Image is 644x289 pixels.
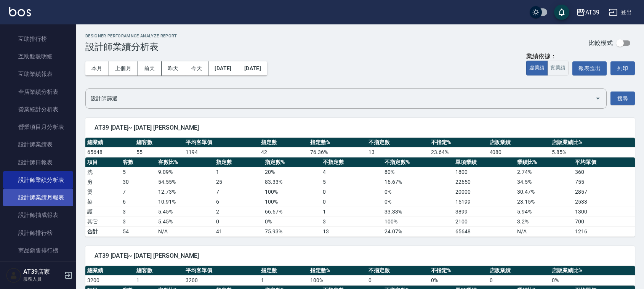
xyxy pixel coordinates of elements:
[85,197,121,207] td: 染
[95,124,626,132] span: AT39 [DATE]~ [DATE] [PERSON_NAME]
[429,275,488,285] td: 0 %
[367,147,429,157] td: 13
[259,147,308,157] td: 42
[3,30,73,48] a: 互助排行榜
[488,266,550,276] th: 店販業績
[3,118,73,136] a: 營業項目月分析表
[308,275,367,285] td: 100 %
[592,92,604,104] button: Open
[121,167,156,177] td: 5
[3,48,73,65] a: 互助點數明細
[3,83,73,101] a: 全店業績分析表
[263,197,321,207] td: 100 %
[515,226,573,236] td: N/A
[135,147,184,157] td: 55
[85,187,121,197] td: 燙
[85,207,121,217] td: 護
[6,268,21,283] img: Person
[383,226,453,236] td: 24.07%
[453,197,515,207] td: 15199
[121,197,156,207] td: 6
[184,147,259,157] td: 1194
[383,207,453,217] td: 33.33 %
[156,157,214,167] th: 客數比%
[138,61,162,75] button: 前天
[121,207,156,217] td: 3
[383,157,453,167] th: 不指定數%
[321,207,383,217] td: 1
[184,138,259,148] th: 平均客單價
[85,147,135,157] td: 65648
[263,157,321,167] th: 指定數%
[85,275,135,285] td: 3200
[367,275,429,285] td: 0
[85,226,121,236] td: 合計
[214,177,263,187] td: 25
[3,65,73,83] a: 互助業績報表
[156,226,214,236] td: N/A
[85,138,635,157] table: a dense table
[214,187,263,197] td: 7
[429,266,488,276] th: 不指定%
[3,171,73,189] a: 設計師業績分析表
[263,207,321,217] td: 66.67 %
[367,138,429,148] th: 不指定數
[156,177,214,187] td: 54.55 %
[610,61,635,75] button: 列印
[550,266,635,276] th: 店販業績比%
[85,61,109,75] button: 本月
[572,61,607,75] button: 報表匯出
[383,167,453,177] td: 80 %
[453,187,515,197] td: 20000
[488,275,550,285] td: 0
[526,61,548,75] button: 虛業績
[263,187,321,197] td: 100 %
[554,5,569,20] button: save
[9,7,31,16] img: Logo
[121,217,156,226] td: 3
[85,34,177,39] h2: Designer Perforamnce Analyze Report
[156,217,214,226] td: 5.45 %
[321,226,383,236] td: 13
[156,207,214,217] td: 5.45 %
[85,138,135,148] th: 總業績
[3,189,73,206] a: 設計師業績月報表
[573,207,635,217] td: 1300
[185,61,209,75] button: 今天
[383,217,453,226] td: 100 %
[23,276,62,283] p: 服務人員
[321,197,383,207] td: 0
[156,167,214,177] td: 9.09 %
[263,226,321,236] td: 75.93%
[383,177,453,187] td: 16.67 %
[308,138,367,148] th: 指定數%
[259,266,308,276] th: 指定數
[263,167,321,177] td: 20 %
[383,187,453,197] td: 0 %
[488,138,550,148] th: 店販業績
[214,157,263,167] th: 指定數
[453,217,515,226] td: 2100
[321,217,383,226] td: 3
[135,266,184,276] th: 總客數
[121,187,156,197] td: 7
[308,147,367,157] td: 76.36 %
[238,61,267,75] button: [DATE]
[515,187,573,197] td: 30.47 %
[453,177,515,187] td: 22650
[3,154,73,171] a: 設計師日報表
[121,177,156,187] td: 30
[85,266,135,276] th: 總業績
[573,226,635,236] td: 1216
[573,177,635,187] td: 755
[550,138,635,148] th: 店販業績比%
[85,42,177,52] h3: 設計師業績分析表
[3,101,73,118] a: 營業統計分析表
[321,167,383,177] td: 4
[121,157,156,167] th: 客數
[429,147,488,157] td: 23.64 %
[214,197,263,207] td: 6
[573,157,635,167] th: 平均單價
[259,275,308,285] td: 1
[135,138,184,148] th: 總客數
